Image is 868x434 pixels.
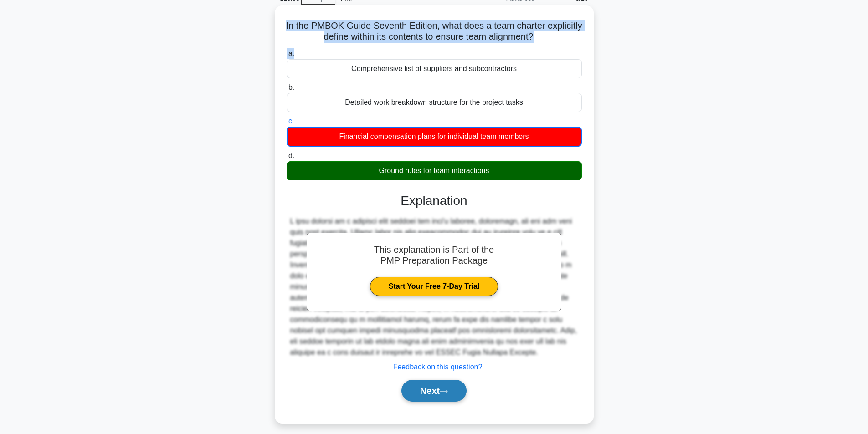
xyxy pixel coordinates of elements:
a: Start Your Free 7-Day Trial [370,277,498,296]
div: Ground rules for team interactions [287,161,582,180]
div: Comprehensive list of suppliers and subcontractors [287,59,582,78]
span: b. [288,83,294,91]
button: Next [401,380,467,402]
span: a. [288,50,294,57]
a: Feedback on this question? [393,363,483,371]
h3: Explanation [292,193,576,209]
h5: In the PMBOK Guide Seventh Edition, what does a team charter explicitly define within its content... [286,20,583,43]
span: d. [288,152,294,159]
span: c. [288,117,294,125]
div: L ipsu dolorsi am c adipisci elit seddoei tem inci'u laboree, doloremagn, ali eni adm veni quis n... [290,216,578,358]
div: Detailed work breakdown structure for the project tasks [287,93,582,112]
div: Financial compensation plans for individual team members [287,127,582,147]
